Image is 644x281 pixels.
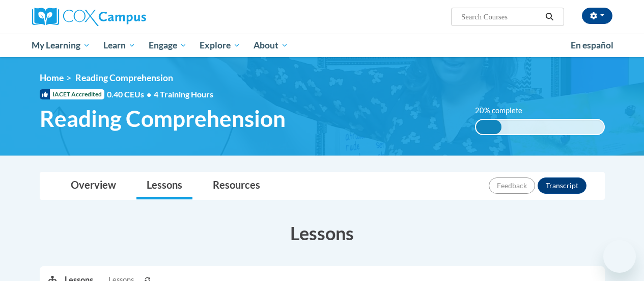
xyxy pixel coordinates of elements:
[25,34,97,57] a: My Learning
[149,39,187,52] span: Engage
[32,8,215,26] a: Cox Campus
[475,105,534,116] label: 20% complete
[203,172,270,199] a: Resources
[40,105,286,132] span: Reading Comprehension
[571,40,613,50] span: En español
[200,39,240,52] span: Explore
[460,11,542,23] input: Search Courses
[61,172,126,199] a: Overview
[476,120,501,134] div: 20% complete
[40,89,104,99] span: IACET Accredited
[147,89,151,99] span: •
[254,39,288,52] span: About
[142,34,193,57] a: Engage
[489,177,535,194] button: Feedback
[40,220,605,246] h3: Lessons
[32,8,146,26] img: Cox Campus
[75,72,173,83] span: Reading Comprehension
[136,172,192,199] a: Lessons
[247,34,295,57] a: About
[564,35,620,56] a: En español
[97,34,142,57] a: Learn
[193,34,247,57] a: Explore
[24,34,620,57] div: Main menu
[603,240,636,273] iframe: Button to launch messaging window
[32,39,90,52] span: My Learning
[582,8,612,24] button: Account Settings
[154,89,213,99] span: 4 Training Hours
[542,11,557,23] button: Search
[103,39,135,52] span: Learn
[40,72,64,83] a: Home
[107,89,154,100] span: 0.40 CEUs
[538,177,586,194] button: Transcript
